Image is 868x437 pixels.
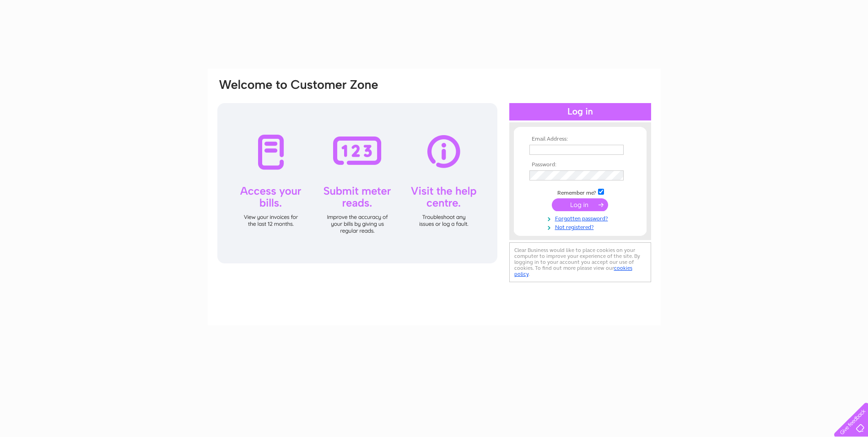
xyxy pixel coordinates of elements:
[527,187,633,197] td: Remember me?
[529,213,633,222] a: Forgotten password?
[514,265,632,277] a: cookies policy
[527,162,633,168] th: Password:
[552,198,608,211] input: Submit
[509,242,651,282] div: Clear Business would like to place cookies on your computer to improve your experience of the sit...
[529,222,633,231] a: Not registered?
[527,136,633,142] th: Email Address:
